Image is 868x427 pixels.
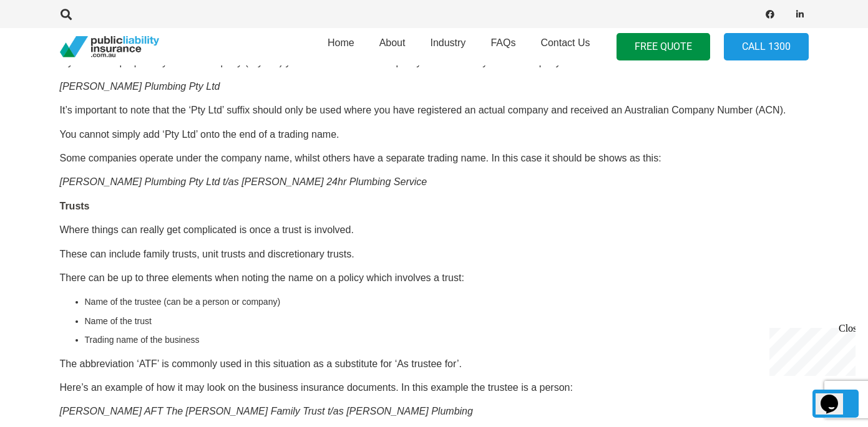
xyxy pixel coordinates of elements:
[724,33,809,61] a: Call 1300
[60,247,809,261] p: These can include family trusts, unit trusts and discretionary trusts.
[60,36,159,58] a: pli_logotransparent
[617,33,710,61] a: FREE QUOTE
[379,37,406,48] span: About
[60,271,809,285] p: There can be up to three elements when noting the name on a policy which involves a trust:
[816,377,856,415] iframe: chat widget
[60,201,90,211] strong: Trusts
[60,406,473,416] em: [PERSON_NAME] AFT The [PERSON_NAME] Family Trust t/as [PERSON_NAME] Plumbing
[791,6,809,23] a: LinkedIn
[761,6,779,23] a: Facebook
[85,314,809,328] li: Name of the trust
[54,9,79,20] a: Search
[430,37,466,48] span: Industry
[528,24,602,69] a: Contact Us
[367,24,418,69] a: About
[540,37,590,48] span: Contact Us
[764,323,856,376] iframe: chat widget
[60,381,809,395] p: Here’s an example of how it may look on the business insurance documents. In this example the tru...
[478,24,528,69] a: FAQs
[60,151,809,165] p: Some companies operate under the company name, whilst others have a separate trading name. In thi...
[60,128,809,142] p: You cannot simply add ‘Pty Ltd’ onto the end of a trading name.
[490,37,515,48] span: FAQs
[5,5,86,90] div: Chat live with an agent now!Close
[417,24,478,69] a: Industry
[60,103,809,117] p: It’s important to note that the ‘Pty Ltd’ suffix should only be used where you have registered an...
[60,357,809,371] p: The abbreviation ‘ATF’ is commonly used in this situation as a substitute for ‘As trustee for’.
[328,37,354,48] span: Home
[315,24,367,69] a: Home
[60,223,809,237] p: Where things can really get complicated is once a trust is involved.
[60,176,427,187] em: [PERSON_NAME] Plumbing Pty Ltd t/as [PERSON_NAME] 24hr Plumbing Service
[60,81,220,92] em: [PERSON_NAME] Plumbing Pty Ltd
[812,390,859,418] a: Back to top
[85,295,809,309] li: Name of the trustee (can be a person or company)
[85,333,809,347] li: Trading name of the business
